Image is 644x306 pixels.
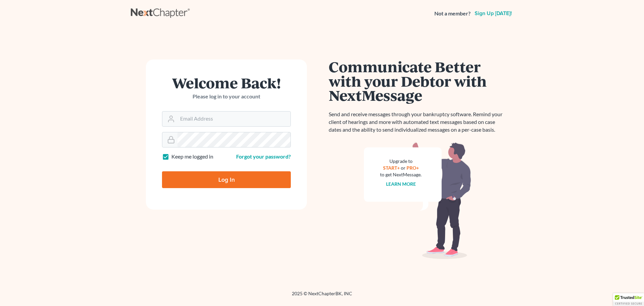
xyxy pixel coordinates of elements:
[383,165,400,171] a: START+
[434,10,471,17] strong: Not a member?
[613,293,644,306] div: TrustedSite Certified
[380,171,422,178] div: to get NextMessage.
[162,93,291,100] p: Please log in to your account
[171,153,213,161] label: Keep me logged in
[329,111,506,134] p: Send and receive messages through your bankruptcy software. Remind your client of hearings and mo...
[131,290,513,302] div: 2025 © NextChapterBK, INC
[236,153,291,160] a: Forgot your password?
[162,76,291,90] h1: Welcome Back!
[162,171,291,188] input: Log In
[177,112,290,126] input: Email Address
[473,11,513,16] a: Sign up [DATE]!
[380,158,422,165] div: Upgrade to
[386,181,416,187] a: Learn more
[329,59,506,102] h1: Communicate Better with your Debtor with NextMessage
[407,165,419,171] a: PRO+
[401,165,406,171] span: or
[364,142,471,259] img: nextmessage_bg-59042aed3d76b12b5cd301f8e5b87938c9018125f34e5fa2b7a6b67550977c72.svg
